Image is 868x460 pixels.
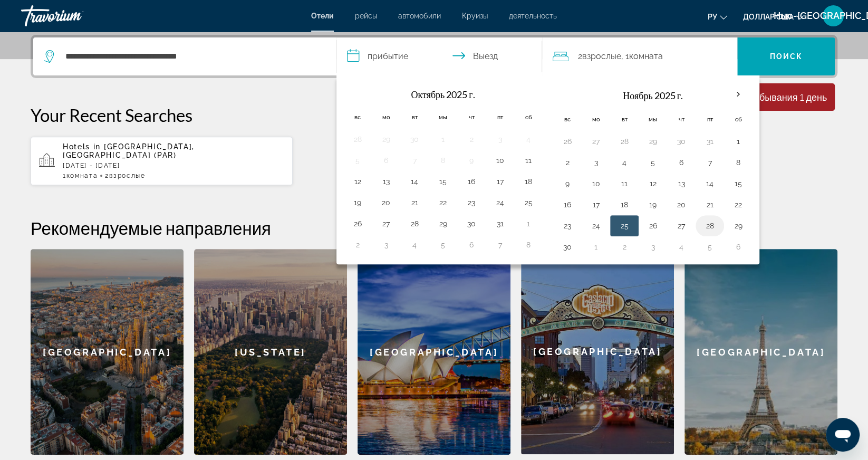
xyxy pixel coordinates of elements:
[63,162,284,169] p: [DATE] - [DATE]
[587,155,604,170] button: День 3
[406,132,423,147] button: День 30
[491,216,508,231] button: День 31
[462,12,488,20] a: Круизы
[355,12,377,20] a: рейсы
[343,82,543,255] table: Левая календарная сетка
[673,197,690,212] button: День 20
[31,217,837,238] h2: Рекомендуемые направления
[673,134,690,149] button: День 30
[105,172,145,179] span: 2
[559,197,576,212] button: День 16
[63,172,98,179] span: 1
[629,51,663,61] font: Комната
[769,52,803,61] font: Поиск
[378,216,394,231] button: День 27
[616,176,633,191] button: День 11
[701,134,718,149] button: День 31
[708,9,727,24] button: Изменить язык
[587,218,604,233] button: День 24
[31,136,293,186] button: Hotels in [GEOGRAPHIC_DATA], [GEOGRAPHIC_DATA] (PAR)[DATE] - [DATE]1Комната2Взрослые
[491,132,508,147] button: День 3
[358,249,510,455] div: [GEOGRAPHIC_DATA]
[743,9,804,24] button: Изменить валюту
[398,12,441,20] a: автомобили
[406,237,423,252] button: День 4
[349,132,366,147] button: День 28
[616,239,633,254] button: День 2
[673,176,690,191] button: День 13
[559,239,576,254] button: День 30
[616,155,633,170] button: День 4
[406,153,423,168] button: День 7
[358,249,510,455] a: Sydney[GEOGRAPHIC_DATA]
[559,176,576,191] button: День 9
[435,132,451,147] button: День 1
[491,195,508,210] button: День 24
[616,197,633,212] button: День 18
[463,216,480,231] button: День 30
[349,153,366,168] button: День 5
[349,216,366,231] button: День 26
[559,134,576,149] button: День 26
[587,176,604,191] button: День 10
[644,155,661,170] button: День 5
[616,134,633,149] button: День 28
[378,132,394,147] button: День 29
[311,12,334,20] a: Отели
[406,195,423,210] button: День 21
[684,249,837,455] div: [GEOGRAPHIC_DATA]
[616,218,633,233] button: День 25
[644,197,661,212] button: День 19
[463,237,480,252] button: День 6
[559,218,576,233] button: День 23
[673,155,690,170] button: День 6
[463,132,480,147] button: День 2
[737,37,835,75] button: Поиск
[406,216,423,231] button: День 28
[66,172,98,179] span: Комната
[378,237,394,252] button: День 3
[520,153,537,168] button: День 11
[491,153,508,168] button: День 10
[708,13,717,21] font: ру
[587,239,604,254] button: День 1
[730,134,747,149] button: День 1
[701,176,718,191] button: День 14
[491,174,508,189] button: День 17
[109,172,145,179] span: Взрослые
[31,249,184,455] div: [GEOGRAPHIC_DATA]
[559,155,576,170] button: День 2
[644,218,661,233] button: День 26
[63,142,101,151] span: Hotels in
[33,37,835,75] div: Виджет поиска
[701,197,718,212] button: День 21
[730,176,747,191] button: День 15
[336,37,542,75] button: Выберите дату заезда и выезда
[435,216,451,231] button: День 29
[435,237,451,252] button: День 5
[463,174,480,189] button: День 16
[509,12,557,20] a: деятельность
[684,249,837,455] a: Paris[GEOGRAPHIC_DATA]
[463,153,480,168] button: День 9
[644,134,661,149] button: День 29
[826,418,860,452] iframe: Кнопка запуска окна обмена сообщениями
[520,174,537,189] button: День 18
[194,249,347,455] a: New York[US_STATE]
[730,197,747,212] button: День 22
[63,142,195,159] span: [GEOGRAPHIC_DATA], [GEOGRAPHIC_DATA] (PAR)
[411,89,475,100] font: Октябрь 2025 г.
[349,174,366,189] button: День 12
[521,249,674,454] div: [GEOGRAPHIC_DATA]
[64,49,320,64] input: Поиск отеля
[621,51,629,61] font: , 1
[673,218,690,233] button: День 27
[701,218,718,233] button: День 28
[644,176,661,191] button: День 12
[378,153,394,168] button: День 6
[743,13,794,21] font: доллар США
[521,249,674,455] a: San Diego[GEOGRAPHIC_DATA]
[819,5,847,27] button: Меню пользователя
[349,237,366,252] button: День 2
